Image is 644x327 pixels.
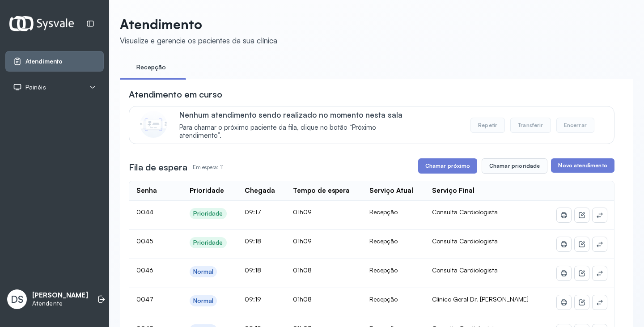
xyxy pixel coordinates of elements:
[556,118,594,133] button: Encerrar
[245,295,261,303] span: 09:19
[482,158,548,174] button: Chamar prioridade
[140,111,167,138] img: Imagem de CalloutCard
[470,118,505,133] button: Repetir
[9,16,74,31] img: Logotipo do estabelecimento
[193,161,224,174] p: Em espera: 11
[369,266,418,274] div: Recepção
[25,84,46,91] span: Painéis
[179,123,416,140] span: Para chamar o próximo paciente da fila, clique no botão “Próximo atendimento”.
[510,118,551,133] button: Transferir
[245,237,261,245] span: 09:18
[432,266,498,274] span: Consulta Cardiologista
[432,295,529,303] span: Clínico Geral Dr. [PERSON_NAME]
[25,58,63,65] span: Atendimento
[293,208,312,216] span: 01h09
[179,110,416,119] p: Nenhum atendimento sendo realizado no momento nesta sala
[120,60,182,75] a: Recepção
[293,187,350,195] div: Tempo de espera
[369,187,413,195] div: Serviço Atual
[129,161,187,174] h3: Fila de espera
[32,291,88,300] p: [PERSON_NAME]
[136,266,153,274] span: 0046
[369,295,418,303] div: Recepção
[190,187,224,195] div: Prioridade
[136,237,153,245] span: 0045
[432,187,475,195] div: Serviço Final
[418,158,477,174] button: Chamar próximo
[120,16,277,32] p: Atendimento
[193,268,214,276] div: Normal
[369,208,418,216] div: Recepção
[432,208,498,216] span: Consulta Cardiologista
[293,266,312,274] span: 01h08
[293,237,312,245] span: 01h09
[369,237,418,245] div: Recepção
[129,88,222,101] h3: Atendimento em curso
[245,187,275,195] div: Chegada
[193,297,214,305] div: Normal
[245,266,261,274] span: 09:18
[120,36,277,45] div: Visualize e gerencie os pacientes da sua clínica
[136,208,153,216] span: 0044
[13,57,96,66] a: Atendimento
[432,237,498,245] span: Consulta Cardiologista
[136,187,157,195] div: Senha
[32,300,88,307] p: Atendente
[551,158,614,173] button: Novo atendimento
[245,208,261,216] span: 09:17
[193,239,223,246] div: Prioridade
[136,295,153,303] span: 0047
[293,295,312,303] span: 01h08
[193,210,223,217] div: Prioridade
